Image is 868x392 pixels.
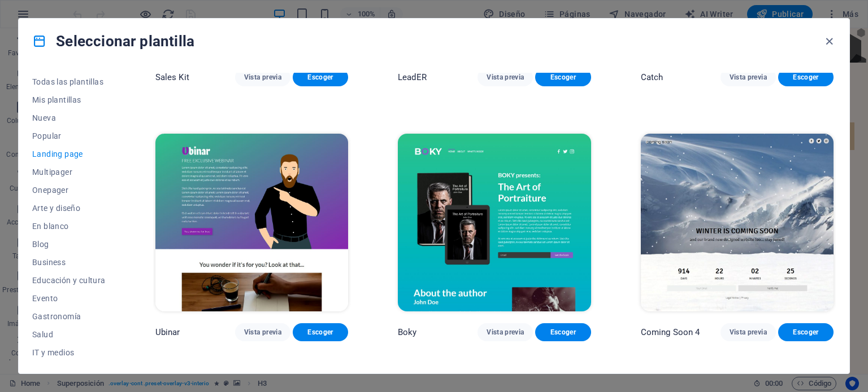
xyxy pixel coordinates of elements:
[32,348,106,357] span: IT y medios
[32,235,106,253] button: Blog
[32,325,106,343] button: Salud
[32,131,106,140] span: Popular
[721,323,776,341] button: Vista previa
[32,294,106,303] span: Evento
[32,312,106,321] span: Gastronomía
[641,72,663,83] p: Catch
[32,258,106,267] span: Business
[478,323,533,341] button: Vista previa
[730,328,767,337] span: Vista previa
[302,73,339,82] span: Escoger
[32,289,106,307] button: Evento
[487,328,524,337] span: Vista previa
[398,134,591,311] img: Boky
[32,168,106,177] span: Multipager
[32,204,106,213] span: Arte y diseño
[32,186,106,195] span: Onepager
[155,327,180,338] p: Ubinar
[32,91,106,109] button: Mis plantillas
[293,323,348,341] button: Escoger
[487,73,524,82] span: Vista previa
[641,327,700,338] p: Coming Soon 4
[32,109,106,127] button: Nueva
[730,73,767,82] span: Vista previa
[32,217,106,235] button: En blanco
[244,73,281,82] span: Vista previa
[32,343,106,362] button: IT y medios
[32,240,106,249] span: Blog
[535,68,591,86] button: Escoger
[32,271,106,289] button: Educación y cultura
[32,276,106,285] span: Educación y cultura
[32,127,106,145] button: Popular
[721,68,776,86] button: Vista previa
[32,222,106,231] span: En blanco
[235,323,290,341] button: Vista previa
[641,134,834,311] img: Coming Soon 4
[32,181,106,199] button: Onepager
[293,68,348,86] button: Escoger
[32,307,106,325] button: Gastronomía
[32,113,106,122] span: Nueva
[778,68,834,86] button: Escoger
[32,77,106,86] span: Todas las plantillas
[544,328,581,337] span: Escoger
[398,72,427,83] p: LeadER
[32,149,106,158] span: Landing page
[32,199,106,217] button: Arte y diseño
[787,73,824,82] span: Escoger
[155,134,348,311] img: Ubinar
[32,32,194,50] h4: Seleccionar plantilla
[32,330,106,339] span: Salud
[398,327,417,338] p: Boky
[235,68,290,86] button: Vista previa
[32,73,106,91] button: Todas las plantillas
[535,323,591,341] button: Escoger
[32,253,106,271] button: Business
[155,72,189,83] p: Sales Kit
[32,95,106,104] span: Mis plantillas
[302,328,339,337] span: Escoger
[32,145,106,163] button: Landing page
[244,328,281,337] span: Vista previa
[778,323,834,341] button: Escoger
[478,68,533,86] button: Vista previa
[787,328,824,337] span: Escoger
[544,73,581,82] span: Escoger
[32,163,106,181] button: Multipager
